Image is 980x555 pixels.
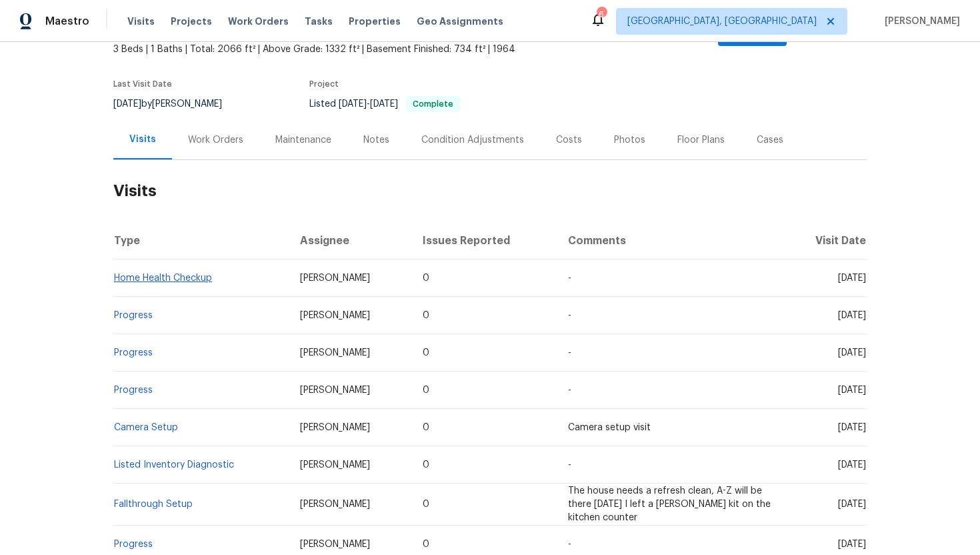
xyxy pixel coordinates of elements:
th: Type [113,222,289,259]
span: 0 [423,348,429,358]
span: [DATE] [838,348,866,358]
span: Listed [309,99,460,109]
span: - [568,460,571,470]
span: [PERSON_NAME] [879,15,960,28]
span: 0 [423,273,429,283]
a: Progress [114,348,153,358]
th: Visit Date [783,222,867,259]
span: 3 Beds | 1 Baths | Total: 2066 ft² | Above Grade: 1332 ft² | Basement Finished: 734 ft² | 1964 [113,43,606,56]
div: Work Orders [188,133,243,147]
span: [DATE] [838,460,866,470]
a: Fallthrough Setup [114,500,193,509]
span: Project [309,80,339,88]
span: [PERSON_NAME] [300,386,370,395]
span: [PERSON_NAME] [300,311,370,320]
span: [DATE] [838,500,866,509]
span: - [568,311,571,320]
span: - [568,386,571,395]
span: [DATE] [838,423,866,432]
a: Progress [114,311,153,320]
span: The house needs a refresh clean, A-Z will be there [DATE] I left a [PERSON_NAME] kit on the kitch... [568,486,771,522]
span: Last Visit Date [113,80,172,88]
div: Cases [757,133,783,147]
span: [PERSON_NAME] [300,460,370,470]
div: Notes [363,133,389,147]
div: Visits [129,133,156,146]
div: Maintenance [275,133,331,147]
span: Tasks [305,17,333,26]
span: - [568,273,571,283]
span: - [339,99,398,109]
span: [DATE] [838,540,866,549]
span: 0 [423,386,429,395]
span: [DATE] [838,311,866,320]
span: [PERSON_NAME] [300,348,370,358]
span: Complete [407,100,459,108]
span: [DATE] [113,99,141,109]
span: Properties [349,15,401,28]
span: 0 [423,500,429,509]
span: [PERSON_NAME] [300,273,370,283]
a: Progress [114,540,153,549]
span: [PERSON_NAME] [300,540,370,549]
span: 0 [423,540,429,549]
span: Camera setup visit [568,423,651,432]
a: Camera Setup [114,423,178,432]
span: Maestro [45,15,89,28]
span: [DATE] [838,273,866,283]
div: Costs [556,133,582,147]
div: Photos [614,133,645,147]
span: [DATE] [838,386,866,395]
a: Progress [114,386,153,395]
span: 0 [423,311,429,320]
span: - [568,540,571,549]
span: [DATE] [339,99,367,109]
span: - [568,348,571,358]
div: Floor Plans [677,133,725,147]
span: 0 [423,460,429,470]
th: Comments [557,222,783,259]
div: 6 [597,8,606,21]
span: [DATE] [370,99,398,109]
span: Work Orders [228,15,289,28]
th: Assignee [289,222,412,259]
span: [PERSON_NAME] [300,500,370,509]
h2: Visits [113,160,867,222]
a: Listed Inventory Diagnostic [114,460,234,470]
span: [GEOGRAPHIC_DATA], [GEOGRAPHIC_DATA] [627,15,817,28]
div: Condition Adjustments [421,133,524,147]
span: Projects [171,15,212,28]
span: Visits [127,15,155,28]
span: [PERSON_NAME] [300,423,370,432]
th: Issues Reported [412,222,558,259]
div: by [PERSON_NAME] [113,96,238,112]
a: Home Health Checkup [114,273,212,283]
span: 0 [423,423,429,432]
span: Geo Assignments [417,15,503,28]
